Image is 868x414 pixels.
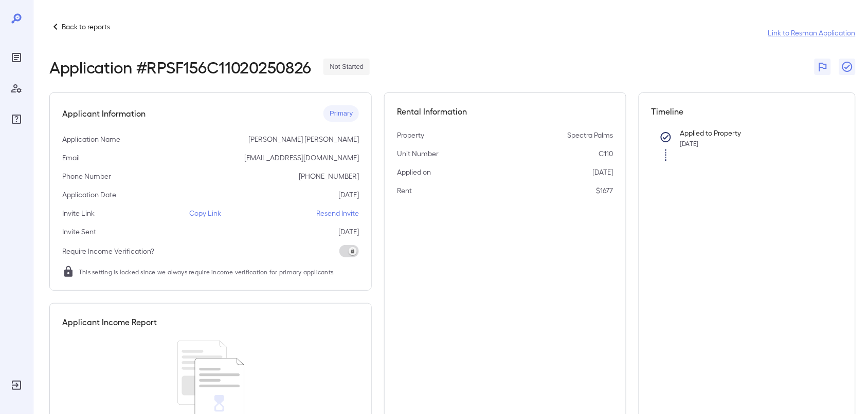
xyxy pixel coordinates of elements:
[8,49,25,66] div: Reports
[323,109,359,119] span: Primary
[596,185,613,196] p: $1677
[397,130,424,140] p: Property
[397,148,439,159] p: Unit Number
[680,140,699,147] span: [DATE]
[593,167,613,177] p: [DATE]
[8,377,25,393] div: Log Out
[62,316,157,328] h5: Applicant Income Report
[62,107,146,120] h5: Applicant Information
[316,208,359,218] p: Resend Invite
[62,208,95,218] p: Invite Link
[323,62,370,72] span: Not Started
[190,208,222,218] p: Copy Link
[79,267,335,277] span: This setting is locked since we always require income verification for primary applicants.
[62,153,80,163] p: Email
[62,134,120,144] p: Application Name
[397,105,613,118] h5: Rental Information
[62,227,96,237] p: Invite Sent
[652,105,843,118] h5: Timeline
[49,58,311,76] h2: Application # RPSF156C11020250826
[338,227,359,237] p: [DATE]
[680,128,826,138] p: Applied to Property
[8,111,25,127] div: FAQ
[839,59,856,75] button: Close Report
[768,28,856,38] a: Link to Resman Application
[62,171,111,181] p: Phone Number
[599,148,613,159] p: C110
[62,246,154,256] p: Require Income Verification?
[248,134,359,144] p: [PERSON_NAME] [PERSON_NAME]
[815,59,831,75] button: Flag Report
[338,190,359,200] p: [DATE]
[244,153,359,163] p: [EMAIL_ADDRESS][DOMAIN_NAME]
[397,167,431,177] p: Applied on
[8,80,25,97] div: Manage Users
[299,171,359,181] p: [PHONE_NUMBER]
[397,185,412,196] p: Rent
[62,22,110,32] p: Back to reports
[62,190,116,200] p: Application Date
[568,130,613,140] p: Spectra Palms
